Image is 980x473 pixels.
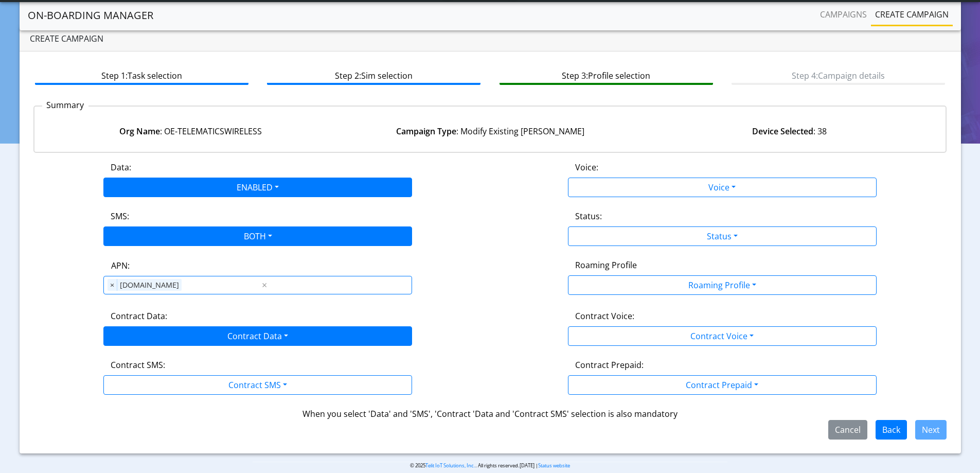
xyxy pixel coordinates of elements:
div: : 38 [640,125,939,137]
label: APN: [111,259,130,272]
button: Back [876,420,907,440]
p: Summary [42,99,88,111]
button: Status [568,226,877,246]
button: Contract Data [103,326,412,346]
button: BOTH [103,226,412,246]
span: [DOMAIN_NAME] [117,279,182,291]
label: Contract SMS: [111,359,165,371]
label: Contract Voice: [575,310,634,322]
button: Next [915,420,947,440]
button: Contract SMS [103,375,412,395]
label: Contract Prepaid: [575,359,644,371]
label: Voice: [575,161,598,173]
strong: Org Name [119,126,160,137]
a: Campaigns [816,4,871,25]
button: ENABLED [103,178,412,197]
a: On-Boarding Manager [28,5,153,26]
strong: Device Selected [752,126,813,137]
button: Contract Prepaid [568,375,877,395]
div: : Modify Existing [PERSON_NAME] [340,125,639,137]
btn: Step 4: Campaign details [732,65,945,85]
div: Create campaign [20,26,961,51]
span: × [108,279,117,291]
strong: Campaign Type [396,126,456,137]
p: © 2025 . All rights reserved.[DATE] | [253,462,727,469]
label: Contract Data: [111,310,167,322]
label: Roaming Profile [575,259,637,271]
button: Voice [568,178,877,197]
a: Telit IoT Solutions, Inc. [425,462,475,469]
btn: Step 1: Task selection [35,65,248,85]
button: Cancel [828,420,867,440]
div: When you select 'Data' and 'SMS', 'Contract 'Data and 'Contract SMS' selection is also mandatory [33,408,947,420]
btn: Step 3: Profile selection [500,65,713,85]
label: SMS: [111,210,129,222]
a: Status website [538,462,570,469]
div: : OE-TELEMATICSWIRELESS [41,125,340,137]
btn: Step 2: Sim selection [267,65,480,85]
button: Contract Voice [568,326,877,346]
a: Create campaign [871,4,953,25]
button: Roaming Profile [568,275,877,295]
span: Clear all [260,279,269,291]
label: Status: [575,210,602,222]
label: Data: [111,161,131,173]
